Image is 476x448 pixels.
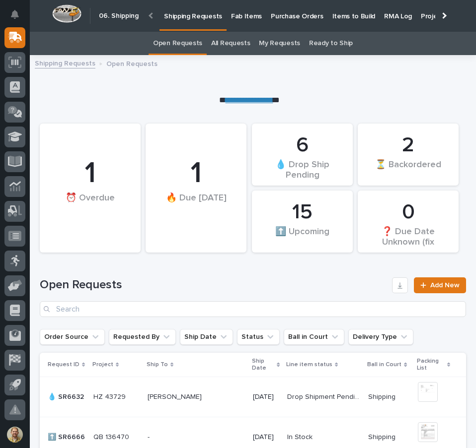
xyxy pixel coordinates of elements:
[269,133,336,158] div: 6
[40,377,466,417] tr: 💧 SR6632💧 SR6632 HZ 43729HZ 43729 [PERSON_NAME][PERSON_NAME] [DATE]Drop Shipment PendingDrop Ship...
[286,359,332,370] p: Line item status
[148,391,204,401] p: [PERSON_NAME]
[368,391,397,401] p: Shipping
[48,431,87,442] p: ⬆️ SR6666
[93,391,128,401] p: HZ 43729
[284,329,344,345] button: Ball in Court
[211,32,250,55] a: All Requests
[48,391,86,401] p: 💧 SR6632
[269,159,336,180] div: 💧 Drop Ship Pending
[253,433,279,442] p: [DATE]
[287,391,363,401] p: Drop Shipment Pending
[309,32,353,55] a: Ready to Ship
[269,200,336,225] div: 15
[368,431,397,442] p: Shipping
[237,329,280,345] button: Status
[147,359,168,370] p: Ship To
[57,192,124,224] div: ⏰ Overdue
[93,431,131,442] p: QB 136470
[375,133,442,158] div: 2
[287,431,315,442] p: In Stock
[57,156,124,192] div: 1
[4,4,25,25] button: Notifications
[12,10,25,26] div: Notifications
[40,329,105,345] button: Order Source
[375,200,442,225] div: 0
[252,356,275,374] p: Ship Date
[348,329,413,345] button: Delivery Type
[162,156,230,192] div: 1
[40,278,388,292] h1: Open Requests
[4,424,25,445] button: users-avatar
[253,393,279,401] p: [DATE]
[153,32,202,55] a: Open Requests
[269,226,336,247] div: ⬆️ Upcoming
[148,431,152,442] p: -
[40,301,466,317] input: Search
[367,359,401,370] p: Ball in Court
[259,32,300,55] a: My Requests
[430,282,460,289] span: Add New
[106,58,158,68] p: Open Requests
[375,159,442,180] div: ⏳ Backordered
[375,226,442,247] div: ❓ Due Date Unknown (fix me!)
[180,329,233,345] button: Ship Date
[99,12,139,20] h2: 06. Shipping
[35,57,95,68] a: Shipping Requests
[52,4,81,23] img: Workspace Logo
[92,359,113,370] p: Project
[109,329,176,345] button: Requested By
[162,192,230,224] div: 🔥 Due [DATE]
[414,277,466,293] a: Add New
[417,356,444,374] p: Packing List
[48,359,79,370] p: Request ID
